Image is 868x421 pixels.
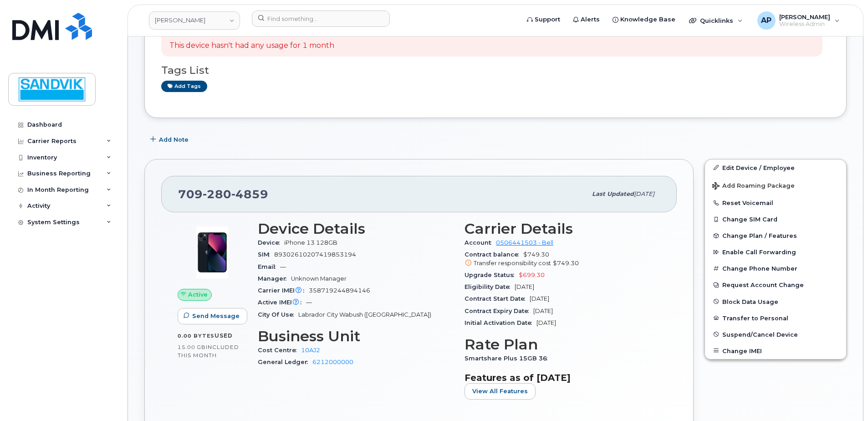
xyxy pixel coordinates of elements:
h3: Carrier Details [465,221,660,237]
button: Block Data Usage [705,293,846,310]
span: Cost Centre [258,347,301,354]
span: used [214,332,233,339]
h3: Features as of [DATE] [465,372,660,383]
span: Change Plan / Features [722,232,797,239]
button: Change Phone Number [705,260,846,277]
h3: Device Details [258,221,454,237]
span: SIM [258,251,274,258]
button: View All Features [465,383,536,400]
img: image20231002-3703462-1ig824h.jpeg [185,225,240,280]
button: Suspend/Cancel Device [705,326,846,343]
span: $749.30 [465,251,660,267]
span: Device [258,239,284,246]
span: Enable Call Forwarding [722,249,796,256]
a: Add tags [161,81,207,92]
span: [DATE] [530,295,549,302]
a: Knowledge Base [606,10,682,29]
div: Quicklinks [683,11,749,30]
h3: Tags List [161,65,830,76]
button: Add Note [144,132,196,148]
span: [DATE] [533,308,553,314]
a: 6212000000 [312,359,353,365]
span: — [280,263,286,270]
span: Send Message [192,312,240,320]
input: Find something... [252,10,390,27]
button: Change Plan / Features [705,227,846,244]
button: Transfer to Personal [705,310,846,326]
span: Contract balance [465,251,523,258]
span: 0.00 Bytes [178,333,214,339]
span: Add Roaming Package [712,182,795,191]
a: Alerts [567,10,606,29]
span: Active IMEI [258,299,306,306]
span: 15.00 GB [178,344,206,350]
span: Support [535,15,560,24]
span: iPhone 13 128GB [284,239,337,246]
button: Send Message [178,308,247,324]
span: Smartshare Plus 15GB 36 [465,355,552,362]
a: Edit Device / Employee [705,159,846,176]
span: Last updated [592,190,634,197]
span: Manager [258,275,291,282]
span: [PERSON_NAME] [779,13,830,21]
button: Add Roaming Package [705,176,846,195]
span: [DATE] [634,190,654,197]
span: Carrier IMEI [258,287,309,294]
span: $749.30 [553,260,579,267]
span: 358719244894146 [309,287,370,294]
span: View All Features [472,387,528,395]
span: Active [188,290,208,299]
span: Knowledge Base [620,15,675,24]
button: Change SIM Card [705,211,846,227]
a: Sandvik Tamrock [149,11,240,30]
span: Add Note [159,135,189,144]
span: Initial Activation Date [465,319,536,326]
button: Change IMEI [705,343,846,359]
span: Contract Start Date [465,295,530,302]
span: Quicklinks [700,17,733,24]
span: 709 [178,187,268,201]
span: City Of Use [258,311,298,318]
a: 0506441503 - Bell [496,239,553,246]
button: Request Account Change [705,277,846,293]
span: — [306,299,312,306]
span: 280 [203,187,231,201]
span: AP [761,15,771,26]
p: This device hasn't had any usage for 1 month [169,41,334,51]
div: Annette Panzani [751,11,846,30]
span: General Ledger [258,359,312,365]
span: Contract Expiry Date [465,308,533,314]
button: Enable Call Forwarding [705,244,846,260]
span: 89302610207419853194 [274,251,356,258]
span: Unknown Manager [291,275,347,282]
span: Transfer responsibility cost [474,260,551,267]
a: 10AJ2 [301,347,320,354]
span: Eligibility Date [465,283,515,290]
span: Wireless Admin [779,21,830,28]
span: [DATE] [536,319,556,326]
span: $699.30 [519,272,545,278]
span: included this month [178,344,239,359]
h3: Rate Plan [465,336,660,353]
span: Alerts [581,15,600,24]
span: Account [465,239,496,246]
span: [DATE] [515,283,534,290]
a: Support [521,10,567,29]
button: Reset Voicemail [705,195,846,211]
span: Email [258,263,280,270]
span: Suspend/Cancel Device [722,331,798,338]
span: Labrador City Wabush ([GEOGRAPHIC_DATA]) [298,311,431,318]
span: 4859 [231,187,268,201]
h3: Business Unit [258,328,454,344]
span: Upgrade Status [465,272,519,278]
